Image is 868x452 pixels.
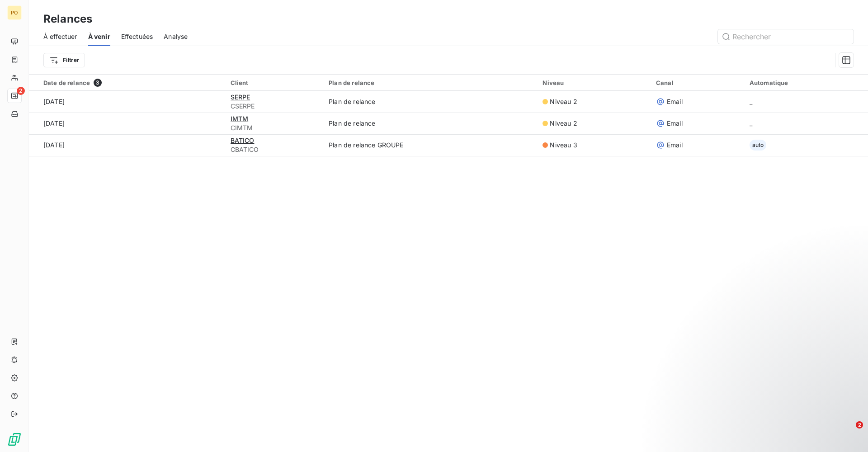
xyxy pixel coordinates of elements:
[7,432,22,447] img: Logo LeanPay
[29,91,225,113] td: [DATE]
[667,97,683,106] span: Email
[718,29,854,44] input: Rechercher
[231,123,318,132] span: CIMTM
[7,5,22,20] div: PO
[231,115,249,122] span: IMTM
[88,32,110,41] span: À venir
[750,98,752,105] span: _
[43,11,92,27] h3: Relances
[656,79,739,86] div: Canal
[856,421,863,428] span: 2
[121,32,153,41] span: Effectuées
[329,79,532,86] div: Plan de relance
[687,364,868,428] iframe: Intercom notifications message
[550,97,577,106] span: Niveau 2
[750,140,767,151] span: auto
[231,102,318,111] span: CSERPE
[29,113,225,134] td: [DATE]
[29,134,225,156] td: [DATE]
[231,145,318,154] span: CBATICO
[231,79,249,86] span: Client
[164,32,188,41] span: Analyse
[17,87,25,95] span: 2
[667,119,683,128] span: Email
[43,32,77,41] span: À effectuer
[231,137,255,144] span: BATICO
[43,53,85,67] button: Filtrer
[323,91,537,113] td: Plan de relance
[837,421,859,443] iframe: Intercom live chat
[323,134,537,156] td: Plan de relance GROUPE
[542,79,645,86] div: Niveau
[231,93,250,101] span: SERPE
[667,141,683,150] span: Email
[750,119,752,127] span: _
[43,79,220,87] div: Date de relance
[323,113,537,134] td: Plan de relance
[750,79,863,86] div: Automatique
[550,119,577,128] span: Niveau 2
[94,79,102,87] span: 3
[550,141,577,150] span: Niveau 3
